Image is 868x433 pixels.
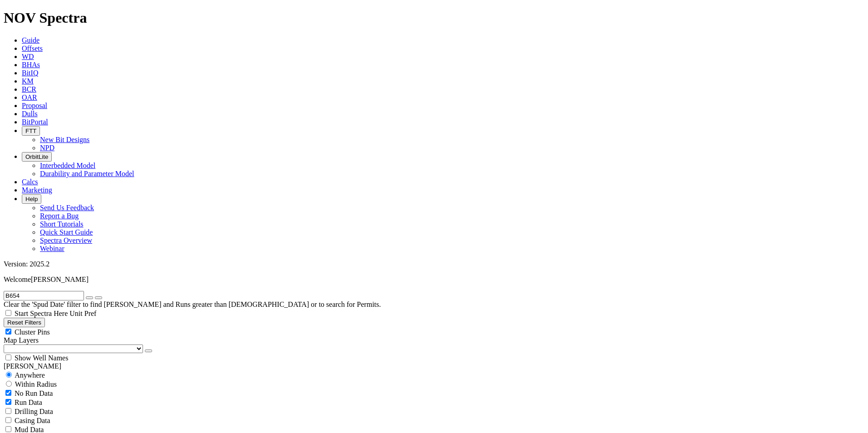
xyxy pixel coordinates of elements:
button: OrbitLite [22,152,52,162]
h1: NOV Spectra [4,10,864,26]
a: KM [22,77,34,85]
input: Start Spectra Here [5,310,11,316]
span: OrbitLite [25,153,48,160]
span: Anywhere [15,371,45,379]
a: Send Us Feedback [40,204,94,212]
button: Help [22,194,41,204]
button: Reset Filters [4,318,45,327]
span: FTT [25,128,36,134]
a: WD [22,53,34,60]
a: Durability and Parameter Model [40,170,134,177]
a: New Bit Designs [40,136,89,143]
a: NPD [40,144,54,152]
a: BitPortal [22,118,48,126]
span: Within Radius [15,380,57,388]
span: Clear the 'Spud Date' filter to find [PERSON_NAME] and Runs greater than [DEMOGRAPHIC_DATA] or to... [4,300,381,308]
span: Unit Pref [69,310,96,317]
a: OAR [22,93,37,101]
div: [PERSON_NAME] [4,362,864,370]
a: Marketing [22,186,52,194]
a: Spectra Overview [40,236,92,244]
span: [PERSON_NAME] [31,276,89,283]
span: Cluster Pins [15,328,50,336]
p: Welcome [4,276,864,284]
button: FTT [22,126,40,136]
span: Casing Data [15,417,50,424]
a: Dulls [22,110,38,118]
span: Show Well Names [15,354,68,362]
a: Proposal [22,102,47,109]
div: Version: 2025.2 [4,260,864,268]
a: Offsets [22,44,43,52]
a: Webinar [40,245,64,252]
span: No Run Data [15,389,53,397]
span: Help [25,196,38,202]
span: Drilling Data [15,408,53,415]
a: Short Tutorials [40,220,84,228]
a: Report a Bug [40,212,79,220]
a: BCR [22,85,36,93]
span: Start Spectra Here [15,310,68,317]
a: Interbedded Model [40,162,95,169]
span: Run Data [15,399,42,406]
a: BitIQ [22,69,38,77]
input: Search [4,291,84,300]
span: Map Layers [4,336,39,344]
a: Guide [22,36,39,44]
a: BHAs [22,61,40,69]
a: Calcs [22,178,38,186]
a: Quick Start Guide [40,228,93,236]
